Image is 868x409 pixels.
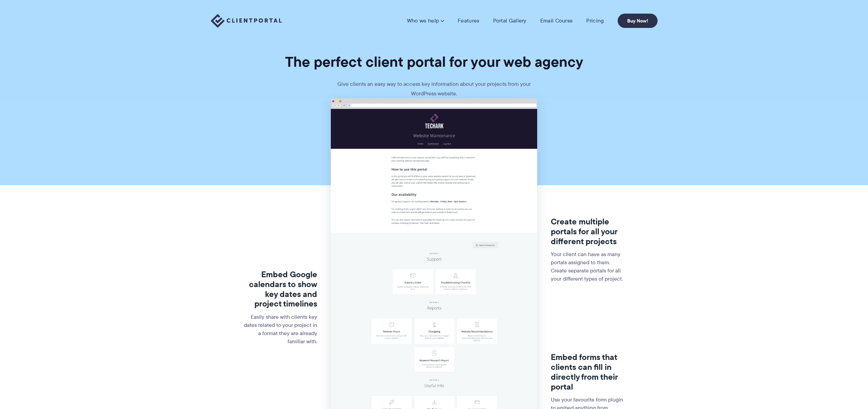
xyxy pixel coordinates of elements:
a: Email Course [540,17,573,24]
p: Give clients an easy way to access key information about your projects from your WordPress website. [332,79,536,98]
a: Buy Now! [618,14,658,28]
a: Features [458,17,479,24]
h3: Embed forms that clients can fill in directly from their portal [551,352,626,392]
a: Pricing [586,17,604,24]
h3: Create multiple portals for all your different projects [551,217,626,246]
p: Your client can have as many portals assigned to them. Create separate portals for all your diffe... [551,250,626,283]
p: Easily share with clients key dates related to your project in a format they are already familiar... [242,313,317,346]
a: Who we help [407,17,444,24]
h3: Embed Google calendars to show key dates and project timelines [242,270,317,309]
a: Portal Gallery [493,17,527,24]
